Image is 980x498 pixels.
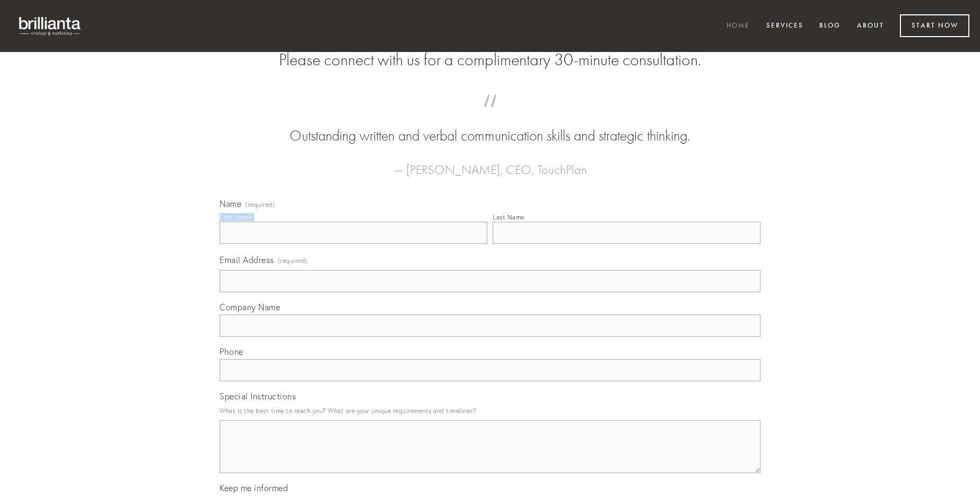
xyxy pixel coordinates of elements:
[220,213,252,221] div: First Name
[812,18,847,35] a: Blog
[220,302,280,312] span: Company Name
[220,404,760,418] p: What is the best time to reach you? What are your unique requirements and timelines?
[220,346,243,357] span: Phone
[720,18,757,35] a: Home
[237,146,743,180] figcaption: — [PERSON_NAME], CEO, TouchPlan
[850,18,891,35] a: About
[900,14,969,37] a: Start Now
[220,483,288,493] span: Keep me informed
[237,105,743,126] span: “
[220,391,296,401] span: Special Instructions
[278,254,308,268] span: (required)
[11,11,90,41] img: brillianta - research, strategy, marketing
[493,213,524,221] div: Last Name
[237,105,743,146] blockquote: Outstanding written and verbal communication skills and strategic thinking.
[759,18,810,35] a: Services
[220,198,241,209] span: Name
[220,255,274,265] span: Email Address
[220,50,760,70] h2: Please connect with us for a complimentary 30-minute consultation.
[245,202,275,208] span: (required)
